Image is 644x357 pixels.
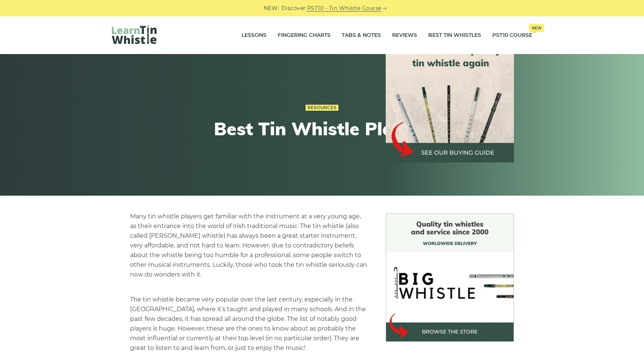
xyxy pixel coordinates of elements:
a: Fingering Charts [278,26,331,45]
p: The tin whistle became very popular over the last century, especially in the [GEOGRAPHIC_DATA], w... [130,295,368,353]
a: Lessons [241,26,266,45]
a: Tabs & Notes [342,26,381,45]
span: New [529,24,544,32]
img: BigWhistle Tin Whistle Store [386,214,514,342]
a: Reviews [392,26,417,45]
h1: Best Tin Whistle Players [185,118,459,140]
p: Many tin whistle players get familiar with the instrument at a very young age, as their entrance ... [130,212,368,279]
img: LearnTinWhistle.com [112,25,157,44]
a: Best Tin Whistles [428,26,481,45]
a: PST10 CourseNew [492,26,532,45]
a: Resources [306,105,338,111]
img: tin whistle buying guide [386,34,514,162]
